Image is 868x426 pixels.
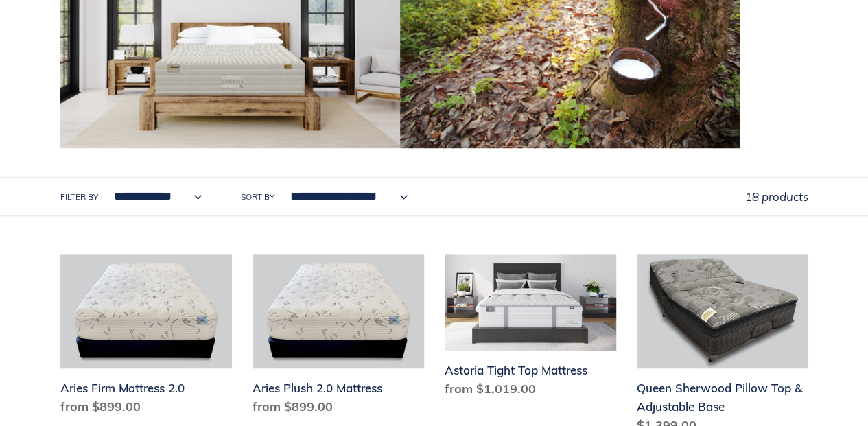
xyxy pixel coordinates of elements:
label: Sort by [241,191,274,203]
a: Aries Plush 2.0 Mattress [253,254,424,421]
label: Filter by [60,191,98,203]
span: 18 products [745,189,808,204]
a: Astoria Tight Top Mattress [445,254,616,403]
a: Aries Firm Mattress 2.0 [60,254,232,421]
